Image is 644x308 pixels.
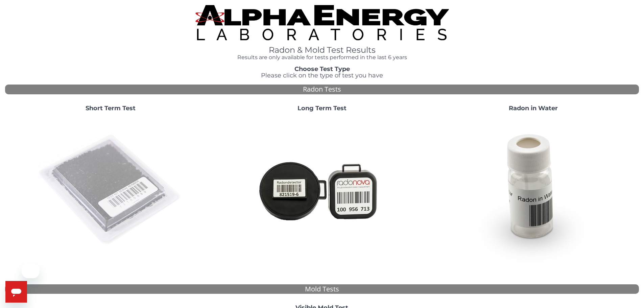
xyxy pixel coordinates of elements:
strong: Long Term Test [297,104,347,112]
h4: Results are only available for tests performed in the last 6 years [195,54,449,61]
span: Please click on the type of test you have [261,72,383,79]
strong: Radon in Water [509,104,558,112]
img: ShortTerm.jpg [38,117,183,263]
img: RadoninWater.jpg [460,117,606,263]
strong: Short Term Test [86,104,136,112]
img: Radtrak2vsRadtrak3.jpg [249,117,395,263]
div: Mold Tests [5,284,639,294]
iframe: Message from company [22,263,40,278]
iframe: Button to launch messaging window [5,281,27,303]
div: Radon Tests [5,85,639,94]
strong: Choose Test Type [294,65,350,73]
img: TightCrop.jpg [195,5,449,40]
h1: Radon & Mold Test Results [195,46,449,54]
